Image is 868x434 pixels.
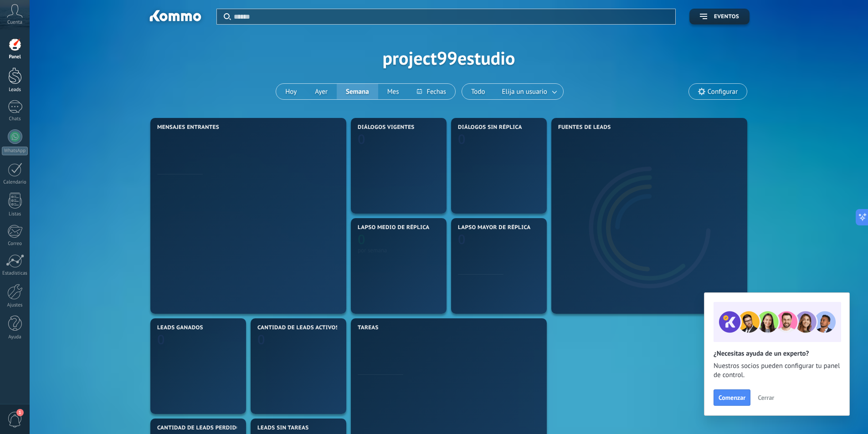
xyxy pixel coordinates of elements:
[719,394,745,401] span: Comenzar
[2,241,28,247] div: Correo
[257,425,308,431] span: Leads sin tareas
[2,147,28,155] div: WhatsApp
[2,179,28,185] div: Calendario
[358,247,440,254] div: por semana
[358,230,365,248] text: 0
[2,271,28,276] div: Estadísticas
[708,88,738,96] span: Configurar
[754,391,778,404] button: Cerrar
[358,325,379,331] span: Tareas
[157,124,219,131] span: Mensajes entrantes
[714,362,840,380] span: Nuestros socios pueden configurar tu panel de control.
[689,9,750,25] button: Eventos
[16,409,24,416] span: 1
[358,225,430,231] span: Lapso medio de réplica
[2,302,28,308] div: Ajustes
[2,54,28,60] div: Panel
[500,86,549,98] span: Elija un usuario
[714,349,840,358] h2: ¿Necesitas ayuda de un experto?
[2,116,28,122] div: Chats
[494,84,563,99] button: Elija un usuario
[157,425,244,431] span: Cantidad de leads perdidos
[2,87,28,93] div: Leads
[2,211,28,217] div: Listas
[714,14,739,20] span: Eventos
[257,325,339,331] span: Cantidad de leads activos
[408,84,455,99] button: Fechas
[558,124,611,131] span: Fuentes de leads
[714,389,750,406] button: Comenzar
[157,325,203,331] span: Leads ganados
[458,225,530,231] span: Lapso mayor de réplica
[758,394,774,401] span: Cerrar
[458,124,522,131] span: Diálogos sin réplica
[458,130,466,148] text: 0
[337,84,378,99] button: Semana
[358,130,365,148] text: 0
[257,331,265,348] text: 0
[458,230,466,248] text: 0
[7,20,22,26] span: Cuenta
[2,334,28,340] div: Ayuda
[276,84,306,99] button: Hoy
[306,84,337,99] button: Ayer
[378,84,408,99] button: Mes
[157,331,165,348] text: 0
[462,84,494,99] button: Todo
[358,124,415,131] span: Diálogos vigentes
